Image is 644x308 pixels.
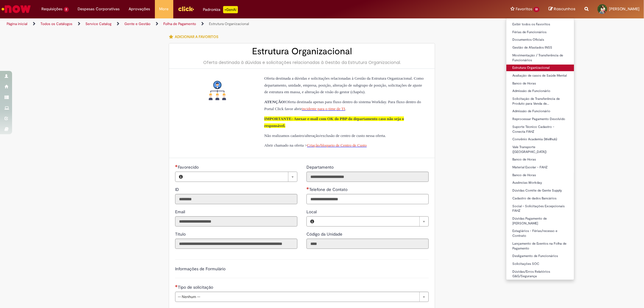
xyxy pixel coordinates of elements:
[302,106,345,111] a: incidente para o time de TI
[306,187,309,189] span: Obrigatório Preenchido
[175,34,218,39] span: Adicionar a Favoritos
[306,231,344,237] label: Somente leitura - Código da Unidade
[506,65,574,71] a: Estrutura Organizacional
[175,172,186,182] button: Favorecido, Visualizar este registro
[306,194,429,204] input: Telefone de Contato
[306,164,335,170] span: Somente leitura - Departamento
[264,76,424,94] span: Oferta destinada a dúvidas e solicitações relacionadas à Gestão da Estrutura Organizacional. Como...
[506,156,574,163] a: Banco de Horas
[506,215,574,227] a: Dúvidas Pagamento de [PERSON_NAME]
[318,217,428,226] a: Limpar campo Local
[506,80,574,87] a: Banco de Horas
[175,186,180,192] label: Somente leitura - ID
[506,21,574,28] a: Exibir todos os Favoritos
[159,6,169,12] span: More
[306,172,429,182] input: Departamento
[533,7,540,12] span: 51
[506,179,574,186] a: Ausências Workday
[209,21,249,26] a: Estrutura Organizacional
[41,6,62,12] span: Requisições
[506,164,574,171] a: Material Escolar - FAHZ
[506,195,574,202] a: Cadastro de dados Bancários
[506,228,574,239] a: Estagiários - Férias/recesso e Contrato
[516,6,532,12] span: Favoritos
[175,194,297,204] input: ID
[178,4,194,13] img: click_logo_yellow_360x200.png
[124,21,150,26] a: Gente e Gestão
[175,231,187,237] span: Somente leitura - Título
[506,136,574,143] a: Convênio Academia (Wellhub)
[506,261,574,267] a: Solicitações SOC
[506,268,574,280] a: Dúvidas/Erros Relatórios G&G/Segurança
[549,6,575,12] a: Rascunhos
[40,21,72,26] a: Todos os Catálogos
[506,52,574,63] a: Movimentação / Transferência de Funcionários
[506,44,574,51] a: Gestão de Afastados INSS
[175,209,186,214] span: Somente leitura - Email
[306,209,318,214] span: Local
[7,21,27,26] a: Página inicial
[506,203,574,214] a: Social – Solicitações Excepcionais FAHZ
[506,240,574,252] a: Lançamento de Eventos na Folha de Pagamento
[307,217,318,226] button: Local, Visualizar este registro
[175,46,429,56] h2: Estrutura Organizacional
[175,187,180,192] span: Somente leitura - ID
[85,21,111,26] a: Service Catalog
[506,18,574,280] ul: Favoritos
[175,59,429,65] div: Oferta destinada à dúvidas e solicitações relacionadas à Gestão da Estrutura Organizacional.
[175,239,297,249] input: Título
[506,37,574,43] a: Documentos Oficiais
[609,6,639,11] span: [PERSON_NAME]
[306,164,335,170] label: Somente leitura - Departamento
[64,7,69,12] span: 2
[345,106,346,111] span: .
[506,88,574,94] a: Admissão de Funcionário
[306,231,344,237] span: Somente leitura - Código da Unidade
[175,266,226,271] label: Informações de Formulário
[175,165,178,167] span: Necessários
[223,6,238,13] p: +GenAi
[506,144,574,155] a: Vale Transporte ([GEOGRAPHIC_DATA])
[5,18,425,30] ul: Trilhas de página
[506,253,574,259] a: Desligamento de Funcionários
[175,285,178,287] span: Necessários
[307,143,367,148] a: Criação/bloqueio de Centro de Custo
[264,100,421,111] span: Oferta destinada apenas para fluxo dentro do sistema Workday. Para fluxo dentro do Portal Click f...
[178,164,200,170] span: Necessários - Favorecido
[506,72,574,79] a: Avaliação de casos de Saúde Mental
[264,143,307,148] span: Abrir chamado na oferta >
[506,116,574,122] a: Reprocessar Pagamento Devolvido
[264,133,386,138] span: Não realizamos cadastro/alteração/exclusão de centro de custo nessa oferta.
[264,100,285,104] span: ATENÇÃO!
[178,292,416,302] span: -- Nenhum --
[78,6,120,12] span: Despesas Corporativas
[506,172,574,179] a: Banco de Horas
[554,6,575,12] span: Rascunhos
[186,172,297,182] a: Limpar campo Favorecido
[203,6,238,13] div: Padroniza
[129,6,150,12] span: Aprovações
[178,284,214,290] span: Tipo de solicitação
[264,116,404,128] span: IMPORTANTE: Anexar e-mail com OK do PBP do departamento caso não seja o responsável.
[306,239,429,249] input: Código da Unidade
[506,124,574,135] a: Suporte Técnico Cadastro - Conecta FAHZ
[163,21,196,26] a: Folha de Pagamento
[309,187,349,192] span: Telefone de Contato
[506,108,574,115] a: Admissão de Funcionário
[175,216,297,227] input: Email
[506,96,574,107] a: Solicitação de Transferência de Produto para Venda de…
[1,3,32,15] img: ServiceNow
[208,81,227,100] img: Estrutura Organizacional
[506,187,574,194] a: Dúvidas Comite de Gente Supply
[175,231,187,237] label: Somente leitura - Título
[175,209,186,215] label: Somente leitura - Email
[169,30,222,43] button: Adicionar a Favoritos
[506,29,574,36] a: Férias de Funcionários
